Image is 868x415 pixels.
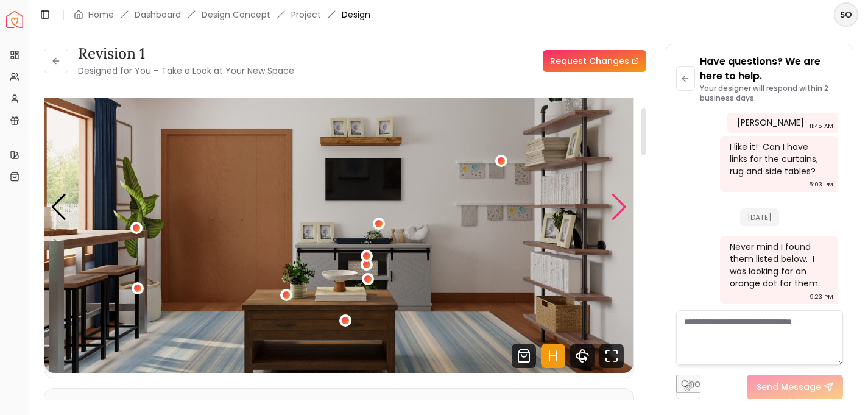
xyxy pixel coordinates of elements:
[730,141,826,177] div: I like it! Can I have links for the curtains, rug and side tables?
[543,50,646,72] a: Request Changes
[810,291,833,303] div: 9:23 PM
[834,2,858,27] button: SO
[51,194,67,221] div: Previous slide
[737,116,804,129] div: [PERSON_NAME]
[6,11,23,28] a: Spacejoy
[44,41,633,373] div: Carousel
[570,344,595,368] svg: 360 View
[700,83,843,103] p: Your designer will respond within 2 business days.
[78,65,294,77] small: Designed for You – Take a Look at Your New Space
[88,9,114,21] a: Home
[810,120,833,132] div: 11:45 AM
[6,11,23,28] img: Spacejoy Logo
[342,9,370,21] span: Design
[700,54,843,83] p: Have questions? We are here to help.
[74,9,370,21] nav: breadcrumb
[541,344,565,368] svg: Hotspots Toggle
[78,44,294,63] h3: Revision 1
[202,9,270,21] li: Design Concept
[512,344,536,368] svg: Shop Products from this design
[291,9,321,21] a: Project
[44,41,633,373] img: Design Render 2
[44,41,633,373] div: 2 / 5
[599,344,624,368] svg: Fullscreen
[730,241,826,289] div: Never mind I found them listed below. I was looking for an orange dot for them.
[740,208,779,226] span: [DATE]
[809,179,833,191] div: 5:03 PM
[135,9,181,21] a: Dashboard
[611,194,627,221] div: Next slide
[835,4,857,26] span: SO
